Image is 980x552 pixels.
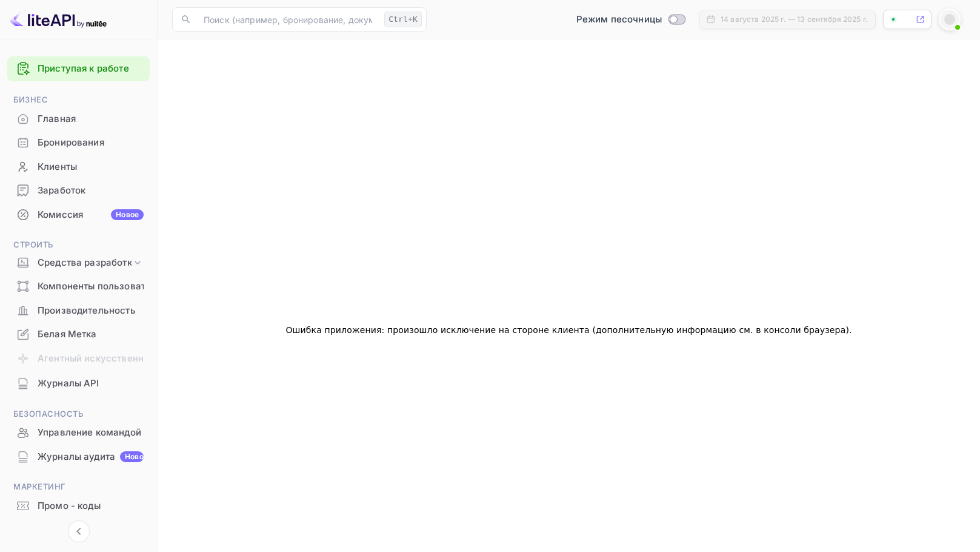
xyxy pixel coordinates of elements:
[38,112,76,126] ya-tr-span: Главная
[13,409,83,419] ya-tr-span: Безопасность
[7,131,150,155] div: Бронирования
[13,95,48,104] ya-tr-span: Бизнес
[7,155,150,178] a: Клиенты
[576,13,662,25] ya-tr-span: Режим песочницы
[13,240,53,249] ya-tr-span: Строить
[7,372,150,394] a: Журналы API
[388,15,418,24] ya-tr-span: Ctrl+K
[7,179,150,203] div: Заработок
[38,304,136,318] ya-tr-span: Производительность
[7,252,150,274] div: Средства разработки
[572,13,690,27] div: Переключиться в производственный режим
[125,452,148,461] ya-tr-span: Новое
[38,499,101,513] ya-tr-span: Промо - коды
[7,131,150,153] a: Бронирования
[7,494,150,518] div: Промо - коды
[7,445,150,469] div: Журналы аудитаНовое
[13,482,66,491] ya-tr-span: Маркетинг
[10,10,107,29] img: Логотип LiteAPI
[7,275,150,298] div: Компоненты пользовательского интерфейса
[38,184,85,198] ya-tr-span: Заработок
[7,323,150,345] a: Белая Метка
[721,15,868,24] ya-tr-span: 14 августа 2025 г. — 13 сентября 2025 г.
[7,372,150,395] div: Журналы API
[285,325,849,335] ya-tr-span: Ошибка приложения: произошло исключение на стороне клиента (дополнительную информацию см. в консо...
[38,136,104,150] ya-tr-span: Бронирования
[7,421,150,445] div: Управление командой
[7,203,150,226] a: КомиссияНовое
[7,155,150,179] div: Клиенты
[116,210,139,219] ya-tr-span: Новое
[7,299,150,321] a: Производительность
[7,299,150,323] div: Производительность
[68,520,90,542] button: Свернуть навигацию
[38,62,144,76] a: Приступая к работе
[849,325,852,335] ya-tr-span: .
[38,208,83,222] ya-tr-span: Комиссия
[38,450,115,464] ya-tr-span: Журналы аудита
[7,323,150,346] div: Белая Метка
[7,203,150,227] div: КомиссияНовое
[38,328,97,342] ya-tr-span: Белая Метка
[38,62,129,74] ya-tr-span: Приступая к работе
[7,421,150,443] a: Управление командой
[38,426,141,440] ya-tr-span: Управление командой
[7,494,150,517] a: Промо - коды
[7,107,150,131] div: Главная
[38,280,246,294] ya-tr-span: Компоненты пользовательского интерфейса
[38,256,138,270] ya-tr-span: Средства разработки
[7,445,150,468] a: Журналы аудитаНовое
[7,56,150,81] div: Приступая к работе
[196,7,379,32] input: Поиск (например, бронирование, документация)
[38,160,77,174] ya-tr-span: Клиенты
[7,107,150,130] a: Главная
[7,179,150,201] a: Заработок
[38,377,99,391] ya-tr-span: Журналы API
[7,275,150,297] a: Компоненты пользовательского интерфейса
